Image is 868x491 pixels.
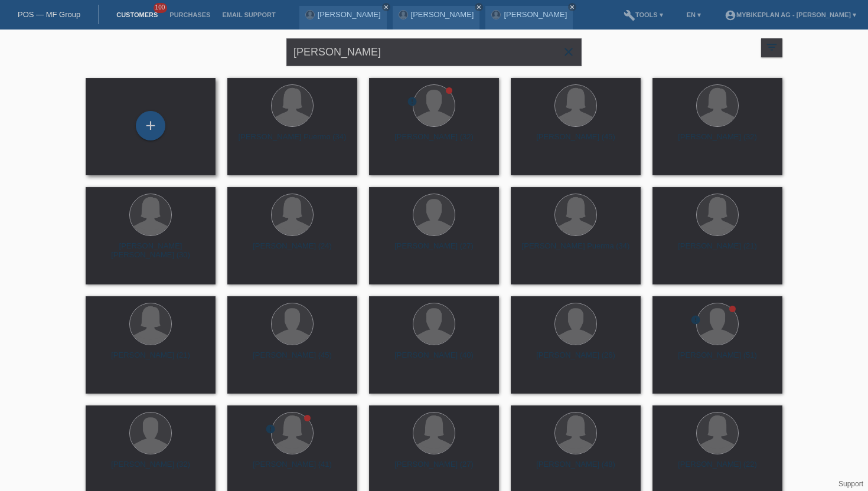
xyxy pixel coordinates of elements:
[662,351,773,369] div: [PERSON_NAME] (51)
[382,3,390,11] a: close
[681,11,707,18] a: EN ▾
[136,116,165,136] div: Add customer
[662,132,773,151] div: [PERSON_NAME] (32)
[407,96,417,109] div: unconfirmed, pending
[95,241,206,260] div: [PERSON_NAME] [PERSON_NAME] (30)
[568,3,576,11] a: close
[475,3,483,11] a: close
[383,4,389,10] i: close
[719,11,862,18] a: account_circleMybikeplan AG - [PERSON_NAME] ▾
[378,351,490,369] div: [PERSON_NAME] (40)
[216,11,281,18] a: Email Support
[237,351,348,369] div: [PERSON_NAME] (45)
[562,45,576,59] i: close
[378,241,490,260] div: [PERSON_NAME] (27)
[504,10,567,19] a: [PERSON_NAME]
[110,11,164,18] a: Customers
[520,132,631,151] div: [PERSON_NAME] (45)
[690,315,701,327] div: unconfirmed, pending
[237,241,348,260] div: [PERSON_NAME] (24)
[618,11,669,18] a: buildTools ▾
[520,241,631,260] div: [PERSON_NAME] Puerma (34)
[476,4,482,10] i: close
[265,424,276,434] i: error
[690,315,701,325] i: error
[520,351,631,369] div: [PERSON_NAME] (26)
[378,460,490,479] div: [PERSON_NAME] (27)
[662,241,773,260] div: [PERSON_NAME] (21)
[18,10,80,19] a: POS — MF Group
[95,351,206,369] div: [PERSON_NAME] (21)
[265,424,276,436] div: unconfirmed, pending
[838,480,863,488] a: Support
[765,41,778,54] i: filter_list
[164,11,216,18] a: Purchases
[520,460,631,479] div: [PERSON_NAME] (48)
[378,132,490,151] div: [PERSON_NAME] (32)
[237,460,348,479] div: [PERSON_NAME] (41)
[569,4,575,10] i: close
[407,96,417,107] i: error
[411,10,474,19] a: [PERSON_NAME]
[624,9,635,21] i: build
[95,460,206,479] div: [PERSON_NAME] (32)
[286,38,582,66] input: Search...
[237,132,348,151] div: [PERSON_NAME] Puermo (34)
[154,3,168,13] span: 100
[662,460,773,479] div: [PERSON_NAME] (22)
[318,10,381,19] a: [PERSON_NAME]
[725,9,736,21] i: account_circle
